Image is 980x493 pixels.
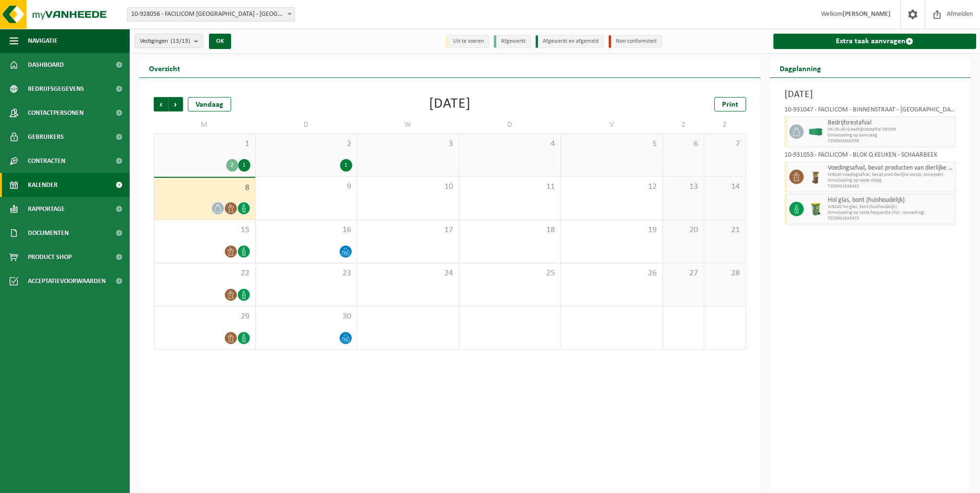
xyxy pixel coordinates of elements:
div: 10-931047 - FACILICOM - BINNENSTRAAT - [GEOGRAPHIC_DATA] [784,107,956,116]
div: [DATE] [429,97,471,111]
td: M [154,116,256,134]
span: 9 [260,182,352,192]
span: Omwisseling op vaste ritdag [828,178,954,184]
span: 4 [464,139,556,149]
span: 23 [260,268,352,279]
td: D [256,116,357,134]
span: Bedrijfsrestafval [828,119,954,127]
span: WB240 hol glas, bont (huishoudelijk) [828,204,954,210]
span: Volgende [169,97,183,111]
button: OK [209,34,231,49]
span: T250001843473 [828,216,954,222]
span: 17 [362,225,454,235]
img: WB-0240-HPE-GN-50 [808,202,823,216]
span: 30 [260,311,352,322]
td: D [459,116,561,134]
span: 3 [362,139,454,149]
h2: Dagplanning [770,59,831,77]
span: 20 [668,225,699,235]
span: WB140 voedingsafval, bevat prod dierlijke oorspr, onverpakt [828,172,954,178]
span: T250002602559 [828,138,954,144]
span: 16 [260,225,352,235]
span: Omwisseling op aanvraag [828,133,954,138]
span: 25 [464,268,556,279]
span: Dashboard [28,53,64,77]
span: 10-928056 - FACILICOM NV - ANTWERPEN [127,7,295,22]
span: 12 [566,182,658,192]
button: Vestigingen(13/13) [135,34,203,48]
span: 1 [159,139,250,149]
span: 18 [464,225,556,235]
span: Kalender [28,173,58,197]
span: 5 [566,139,658,149]
span: Acceptatievoorwaarden [28,269,106,293]
span: 21 [709,225,740,235]
span: Bedrijfsgegevens [28,77,84,101]
div: Vandaag [188,97,231,111]
span: 11 [464,182,556,192]
span: Rapportage [28,197,65,221]
h3: [DATE] [784,87,956,102]
div: 1 [340,159,352,172]
span: T250001843462 [828,184,954,189]
span: 2 [260,139,352,149]
a: Print [714,97,746,111]
div: 1 [238,159,250,172]
td: Z [704,116,746,134]
span: Gebruikers [28,125,64,149]
a: Extra taak aanvragen [773,34,977,49]
span: Vorige [154,97,168,111]
span: HK-XC-40-G bedrijfsrestafval DECOR [828,127,954,133]
li: Afgewerkt en afgemeld [536,35,604,48]
strong: [PERSON_NAME] [843,11,891,18]
span: 24 [362,268,454,279]
li: Uit te voeren [446,35,489,48]
span: 14 [709,182,740,192]
span: 29 [159,311,250,322]
span: Voedingsafval, bevat producten van dierlijke oorsprong, onverpakt, categorie 3 [828,164,954,172]
span: 15 [159,225,250,235]
span: Omwisseling op vaste frequentie (incl. verwerking) [828,210,954,216]
td: V [561,116,663,134]
li: Non-conformiteit [609,35,662,48]
td: Z [663,116,704,134]
img: HK-XC-40-GN-00 [808,128,823,136]
span: 10-928056 - FACILICOM NV - ANTWERPEN [127,8,294,21]
span: 19 [566,225,658,235]
span: 8 [159,183,250,193]
span: Hol glas, bont (huishoudelijk) [828,197,954,204]
span: Contactpersonen [28,101,84,125]
div: 10-931053 - FACILICOM - BLOK Q KEUKEN - SCHAARBEEK [784,152,956,161]
img: WB-0140-HPE-BN-01 [808,170,823,184]
span: Navigatie [28,29,58,53]
span: 27 [668,268,699,279]
h2: Overzicht [139,59,190,77]
span: 26 [566,268,658,279]
span: 6 [668,139,699,149]
span: 7 [709,139,740,149]
span: Documenten [28,221,69,245]
span: Contracten [28,149,65,173]
div: 2 [226,159,238,172]
li: Afgewerkt [494,35,531,48]
count: (13/13) [171,38,190,44]
td: W [357,116,459,134]
span: Vestigingen [140,34,190,49]
span: Product Shop [28,245,72,269]
span: 13 [668,182,699,192]
span: Print [722,101,738,109]
span: 22 [159,268,250,279]
span: 28 [709,268,740,279]
span: 10 [362,182,454,192]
